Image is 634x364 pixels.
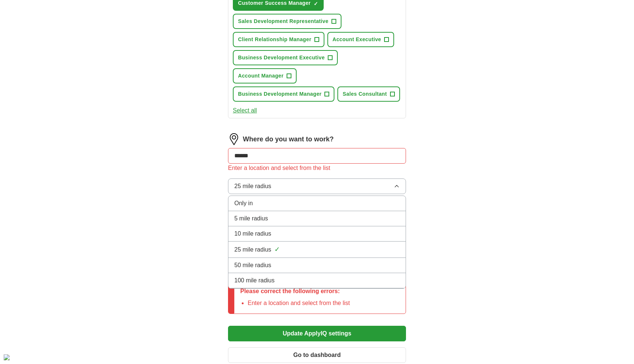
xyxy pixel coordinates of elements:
span: Business Development Manager [238,90,321,98]
span: Account Manager [238,72,284,80]
span: 10 mile radius [234,229,271,238]
button: Go to dashboard [228,347,406,363]
button: Update ApplyIQ settings [228,326,406,341]
span: 25 mile radius [234,182,271,191]
span: Only in [234,199,253,208]
button: Account Executive [327,32,394,47]
img: location.png [228,133,240,145]
span: Business Development Executive [238,54,325,62]
button: Business Development Manager [233,86,334,102]
span: Sales Development Representative [238,17,328,25]
button: 25 mile radius [228,178,406,194]
button: Business Development Executive [233,50,338,65]
div: Cookie consent button [4,354,10,360]
span: Sales Consultant [343,90,387,98]
span: ✓ [314,1,318,7]
p: Please correct the following errors: [240,287,350,296]
span: ✓ [274,245,280,255]
button: Client Relationship Manager [233,32,324,47]
button: Select all [233,106,257,115]
li: Enter a location and select from the list [248,299,350,308]
button: Sales Consultant [337,86,400,102]
img: Cookie%20settings [4,354,10,360]
span: 50 mile radius [234,261,271,270]
button: Sales Development Representative [233,14,341,29]
label: Where do you want to work? [243,134,334,144]
button: Account Manager [233,68,297,83]
span: 5 mile radius [234,214,268,223]
span: 25 mile radius [234,245,271,254]
div: Enter a location and select from the list [228,164,406,173]
span: Client Relationship Manager [238,36,311,43]
span: 100 mile radius [234,276,275,285]
span: Account Executive [333,36,381,43]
